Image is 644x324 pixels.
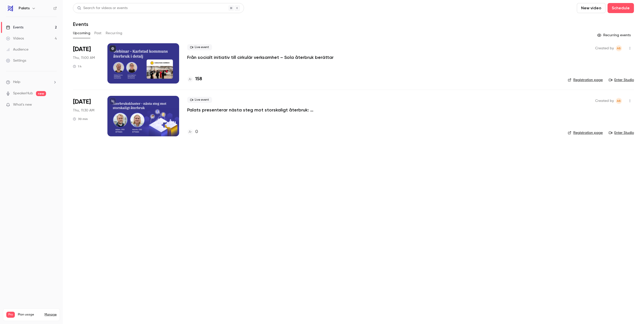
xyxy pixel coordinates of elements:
[77,6,128,11] div: Search for videos or events
[609,130,634,135] a: Enter Studio
[19,6,30,11] h6: Palats
[616,98,622,104] span: Amelie Berggren
[6,36,24,41] div: Videos
[51,103,57,107] iframe: Noticeable Trigger
[187,129,198,135] a: 0
[609,77,634,83] a: Enter Studio
[187,44,212,50] span: Live event
[595,31,634,39] button: Recurring events
[187,54,334,60] a: Från socialt initiativ till cirkulär verksamhet – Sola återbruk berättar
[6,4,14,12] img: Palats
[616,45,622,51] span: Amelie Berggren
[18,313,42,317] span: Plan usage
[577,3,606,13] button: New video
[73,98,91,106] span: [DATE]
[13,91,33,96] a: SpeakerHub
[13,102,32,107] span: What's new
[73,96,99,136] div: Oct 30 Thu, 11:30 AM (Europe/Stockholm)
[73,117,88,121] div: 30 min
[36,91,46,96] span: new
[6,47,28,52] div: Audience
[595,45,614,51] span: Created by
[13,79,20,85] span: Help
[73,45,91,53] span: [DATE]
[568,130,603,135] a: Registration page
[45,313,57,317] a: Manage
[6,312,15,318] span: Pro
[73,64,82,68] div: 1 h
[6,58,26,63] div: Settings
[6,79,57,85] li: help-dropdown-opener
[73,108,94,113] span: Thu, 11:30 AM
[608,3,634,13] button: Schedule
[195,76,202,83] h4: 158
[568,77,603,83] a: Registration page
[617,98,621,104] span: AB
[187,76,202,83] a: 158
[617,45,621,51] span: AB
[73,21,88,27] h1: Events
[73,29,90,37] button: Upcoming
[73,43,99,84] div: Oct 2 Thu, 11:00 AM (Europe/Stockholm)
[73,55,95,60] span: Thu, 11:00 AM
[106,29,123,37] button: Recurring
[187,107,338,113] a: Palats presenterar nästa steg mot storskaligt återbruk: Återbrukskluster
[6,25,23,30] div: Events
[195,129,198,135] h4: 0
[94,29,102,37] button: Past
[187,97,212,103] span: Live event
[595,98,614,104] span: Created by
